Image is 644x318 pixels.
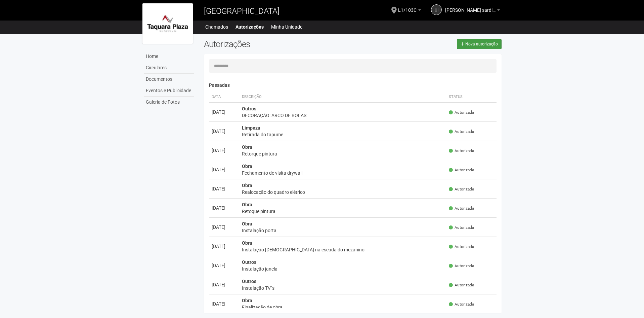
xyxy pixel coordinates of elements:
[431,4,442,15] a: UI
[242,131,444,138] div: Retirada do tapume
[212,243,237,250] div: [DATE]
[242,202,252,207] strong: Obra
[271,22,302,32] a: Minha Unidade
[212,281,237,288] div: [DATE]
[144,51,194,62] a: Home
[445,1,496,13] span: Ubiratan Iguatemy sardinha junior
[242,221,252,226] strong: Obra
[235,22,264,32] a: Autorizações
[144,85,194,97] a: Eventos e Publicidade
[449,129,474,135] span: Autorizada
[212,262,237,269] div: [DATE]
[144,62,194,74] a: Circulares
[449,186,474,192] span: Autorizada
[242,144,252,150] strong: Obra
[144,74,194,85] a: Documentos
[242,246,444,253] div: Instalação [DEMOGRAPHIC_DATA] na escada do mezanino
[398,8,421,14] a: L1/103C
[449,282,474,288] span: Autorizada
[242,164,252,169] strong: Obra
[212,109,237,115] div: [DATE]
[449,110,474,115] span: Autorizada
[242,112,444,119] div: DECORAÇÃO: ARCO DE BOLAS
[242,125,260,131] strong: Limpeza
[449,167,474,173] span: Autorizada
[204,6,280,16] span: [GEOGRAPHIC_DATA]
[465,42,498,46] span: Nova autorização
[242,208,444,215] div: Retoque pintura
[449,225,474,231] span: Autorizada
[205,22,228,32] a: Chamados
[445,8,500,14] a: [PERSON_NAME] sardinha junior
[242,298,252,303] strong: Obra
[449,263,474,269] span: Autorizada
[242,259,256,265] strong: Outros
[212,224,237,231] div: [DATE]
[212,166,237,173] div: [DATE]
[239,92,446,103] th: Descrição
[242,227,444,234] div: Instalação porta
[242,189,444,196] div: Realocação do quadro elétrico
[242,304,444,311] div: Finalização de obra
[242,285,444,291] div: Instalação TV´s
[212,185,237,192] div: [DATE]
[242,150,444,157] div: Retorque pintura
[212,147,237,154] div: [DATE]
[144,97,194,108] a: Galeria de Fotos
[449,148,474,154] span: Autorizada
[242,279,256,284] strong: Outros
[242,170,444,176] div: Fechamento de visita drywall
[398,1,417,13] span: L1/103C
[212,128,237,135] div: [DATE]
[204,39,348,49] h2: Autorizações
[212,301,237,307] div: [DATE]
[242,266,444,272] div: Instalação janela
[446,92,497,103] th: Status
[242,106,256,111] strong: Outros
[449,302,474,307] span: Autorizada
[209,92,239,103] th: Data
[142,3,193,44] img: logo.jpg
[209,83,497,88] h4: Passadas
[212,205,237,211] div: [DATE]
[449,206,474,211] span: Autorizada
[449,244,474,250] span: Autorizada
[242,240,252,246] strong: Obra
[242,183,252,188] strong: Obra
[457,39,502,49] a: Nova autorização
